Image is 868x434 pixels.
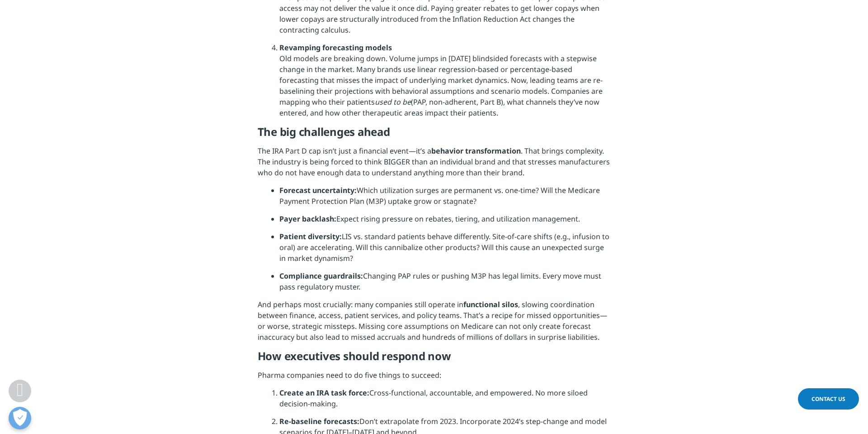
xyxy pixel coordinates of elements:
[258,299,611,349] p: And perhaps most crucially: many companies still operate in , slowing coordination between financ...
[279,416,359,426] strong: Re-baseline forecasts:
[431,146,521,156] strong: behavior transformation
[279,388,369,398] strong: Create an IRA task force:
[9,407,31,429] button: Open Preferences
[258,125,611,145] h5: The big challenges ahead
[463,299,518,309] strong: functional silos
[279,270,611,299] li: Changing PAP rules or pushing M3P has legal limits. Every move must pass regulatory muster.
[258,349,611,370] h5: How executives should respond now
[258,370,611,387] p: Pharma companies need to do five things to succeed:
[258,145,611,185] p: The IRA Part D cap isn’t just a financial event—it’s a . That brings complexity. The industry is ...
[279,214,336,224] strong: Payer backlash:
[279,213,611,231] li: Expect rising pressure on rebates, tiering, and utilization management.
[798,388,859,410] a: Contact Us
[279,231,342,241] strong: Patient diversity:
[811,395,845,403] span: Contact Us
[279,42,611,125] li: Old models are breaking down. Volume jumps in [DATE] blindsided forecasts with a stepwise change ...
[279,185,357,195] strong: Forecast uncertainty:
[279,43,392,53] strong: Revamping forecasting models
[279,387,611,416] li: Cross-functional, accountable, and empowered. No more siloed decision-making.
[375,97,411,107] em: used to be
[279,231,611,270] li: LIS vs. standard patients behave differently. Site-of-care shifts (e.g., infusion to oral) are ac...
[279,185,611,213] li: Which utilization surges are permanent vs. one-time? Will the Medicare Payment Protection Plan (M...
[279,271,363,281] strong: Compliance guardrails:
